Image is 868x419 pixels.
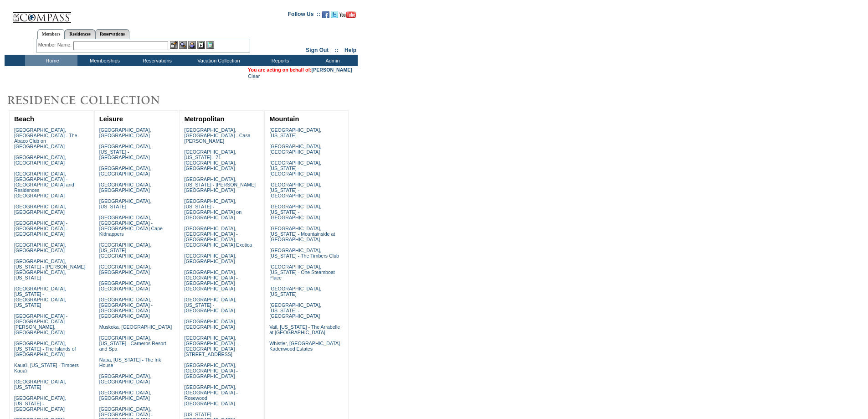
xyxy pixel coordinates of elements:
[12,5,72,23] img: Compass Home
[14,220,67,237] a: [GEOGRAPHIC_DATA] - [GEOGRAPHIC_DATA] - [GEOGRAPHIC_DATA]
[269,160,321,176] a: [GEOGRAPHIC_DATA], [US_STATE] - [GEOGRAPHIC_DATA]
[99,324,172,330] a: Muskoka, [GEOGRAPHIC_DATA]
[14,313,67,335] a: [GEOGRAPHIC_DATA] - [GEOGRAPHIC_DATA][PERSON_NAME], [GEOGRAPHIC_DATA]
[305,55,358,66] td: Admin
[197,41,205,49] img: Reservations
[184,362,237,379] a: [GEOGRAPHIC_DATA], [GEOGRAPHIC_DATA] - [GEOGRAPHIC_DATA]
[248,67,352,72] span: You are acting on behalf of:
[269,324,340,335] a: Vail, [US_STATE] - The Arrabelle at [GEOGRAPHIC_DATA]
[14,395,66,412] a: [GEOGRAPHIC_DATA], [US_STATE] - [GEOGRAPHIC_DATA]
[65,29,95,39] a: Residences
[179,41,187,49] img: View
[182,55,253,66] td: Vacation Collection
[184,198,241,220] a: [GEOGRAPHIC_DATA], [US_STATE] - [GEOGRAPHIC_DATA] on [GEOGRAPHIC_DATA]
[184,384,237,406] a: [GEOGRAPHIC_DATA], [GEOGRAPHIC_DATA] - Rosewood [GEOGRAPHIC_DATA]
[99,182,151,193] a: [GEOGRAPHIC_DATA], [GEOGRAPHIC_DATA]
[269,341,343,352] a: Whistler, [GEOGRAPHIC_DATA] - Kadenwood Estates
[99,390,151,401] a: [GEOGRAPHIC_DATA], [GEOGRAPHIC_DATA]
[184,253,236,264] a: [GEOGRAPHIC_DATA], [GEOGRAPHIC_DATA]
[14,204,66,215] a: [GEOGRAPHIC_DATA], [GEOGRAPHIC_DATA]
[339,11,356,18] img: Subscribe to our YouTube Channel
[99,242,151,259] a: [GEOGRAPHIC_DATA], [US_STATE] - [GEOGRAPHIC_DATA]
[184,176,256,193] a: [GEOGRAPHIC_DATA], [US_STATE] - [PERSON_NAME][GEOGRAPHIC_DATA]
[335,47,339,53] span: ::
[269,286,321,297] a: [GEOGRAPHIC_DATA], [US_STATE]
[184,319,236,330] a: [GEOGRAPHIC_DATA], [GEOGRAPHIC_DATA]
[14,127,77,149] a: [GEOGRAPHIC_DATA], [GEOGRAPHIC_DATA] - The Abaco Club on [GEOGRAPHIC_DATA]
[99,198,151,209] a: [GEOGRAPHIC_DATA], [US_STATE]
[14,171,74,198] a: [GEOGRAPHIC_DATA], [GEOGRAPHIC_DATA] - [GEOGRAPHIC_DATA] and Residences [GEOGRAPHIC_DATA]
[184,115,224,123] a: Metropolitan
[288,10,320,21] td: Follow Us ::
[99,357,161,368] a: Napa, [US_STATE] - The Ink House
[130,55,182,66] td: Reservations
[99,166,151,176] a: [GEOGRAPHIC_DATA], [GEOGRAPHIC_DATA]
[14,341,76,357] a: [GEOGRAPHIC_DATA], [US_STATE] - The Islands of [GEOGRAPHIC_DATA]
[312,67,352,72] a: [PERSON_NAME]
[25,55,77,66] td: Home
[5,91,182,109] img: Destinations by Exclusive Resorts
[269,127,321,138] a: [GEOGRAPHIC_DATA], [US_STATE]
[99,215,163,237] a: [GEOGRAPHIC_DATA], [GEOGRAPHIC_DATA] - [GEOGRAPHIC_DATA] Cape Kidnappers
[95,29,129,39] a: Reservations
[99,335,166,352] a: [GEOGRAPHIC_DATA], [US_STATE] - Carneros Resort and Spa
[14,242,66,253] a: [GEOGRAPHIC_DATA], [GEOGRAPHIC_DATA]
[37,29,65,39] a: Members
[99,115,123,123] a: Leisure
[184,127,250,144] a: [GEOGRAPHIC_DATA], [GEOGRAPHIC_DATA] - Casa [PERSON_NAME]
[248,73,260,79] a: Clear
[269,226,335,242] a: [GEOGRAPHIC_DATA], [US_STATE] - Mountainside at [GEOGRAPHIC_DATA]
[99,280,151,291] a: [GEOGRAPHIC_DATA], [GEOGRAPHIC_DATA]
[38,41,73,49] div: Member Name:
[184,226,252,248] a: [GEOGRAPHIC_DATA], [GEOGRAPHIC_DATA] - [GEOGRAPHIC_DATA], [GEOGRAPHIC_DATA] Exotica
[306,47,329,53] a: Sign Out
[269,182,321,198] a: [GEOGRAPHIC_DATA], [US_STATE] - [GEOGRAPHIC_DATA]
[269,302,321,319] a: [GEOGRAPHIC_DATA], [US_STATE] - [GEOGRAPHIC_DATA]
[253,55,305,66] td: Reports
[5,14,12,14] img: i.gif
[188,41,196,49] img: Impersonate
[14,259,86,280] a: [GEOGRAPHIC_DATA], [US_STATE] - [PERSON_NAME][GEOGRAPHIC_DATA], [US_STATE]
[99,373,151,384] a: [GEOGRAPHIC_DATA], [GEOGRAPHIC_DATA]
[331,14,338,19] a: Follow us on Twitter
[184,269,237,291] a: [GEOGRAPHIC_DATA], [GEOGRAPHIC_DATA] - [GEOGRAPHIC_DATA] [GEOGRAPHIC_DATA]
[14,115,34,123] a: Beach
[99,144,151,160] a: [GEOGRAPHIC_DATA], [US_STATE] - [GEOGRAPHIC_DATA]
[269,144,321,155] a: [GEOGRAPHIC_DATA], [GEOGRAPHIC_DATA]
[269,264,335,280] a: [GEOGRAPHIC_DATA], [US_STATE] - One Steamboat Place
[14,362,79,373] a: Kaua'i, [US_STATE] - Timbers Kaua'i
[322,11,329,18] img: Become our fan on Facebook
[269,204,321,220] a: [GEOGRAPHIC_DATA], [US_STATE] - [GEOGRAPHIC_DATA]
[184,297,236,313] a: [GEOGRAPHIC_DATA], [US_STATE] - [GEOGRAPHIC_DATA]
[14,379,66,390] a: [GEOGRAPHIC_DATA], [US_STATE]
[99,264,151,275] a: [GEOGRAPHIC_DATA], [GEOGRAPHIC_DATA]
[331,11,338,18] img: Follow us on Twitter
[77,55,130,66] td: Memberships
[344,47,356,53] a: Help
[14,286,66,308] a: [GEOGRAPHIC_DATA], [US_STATE] - [GEOGRAPHIC_DATA], [US_STATE]
[322,14,329,19] a: Become our fan on Facebook
[184,335,237,357] a: [GEOGRAPHIC_DATA], [GEOGRAPHIC_DATA] - [GEOGRAPHIC_DATA][STREET_ADDRESS]
[184,149,236,171] a: [GEOGRAPHIC_DATA], [US_STATE] - 71 [GEOGRAPHIC_DATA], [GEOGRAPHIC_DATA]
[269,248,339,259] a: [GEOGRAPHIC_DATA], [US_STATE] - The Timbers Club
[99,127,151,138] a: [GEOGRAPHIC_DATA], [GEOGRAPHIC_DATA]
[14,155,66,166] a: [GEOGRAPHIC_DATA], [GEOGRAPHIC_DATA]
[206,41,214,49] img: b_calculator.gif
[170,41,178,49] img: b_edit.gif
[269,115,299,123] a: Mountain
[99,297,153,319] a: [GEOGRAPHIC_DATA], [GEOGRAPHIC_DATA] - [GEOGRAPHIC_DATA] [GEOGRAPHIC_DATA]
[339,14,356,19] a: Subscribe to our YouTube Channel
